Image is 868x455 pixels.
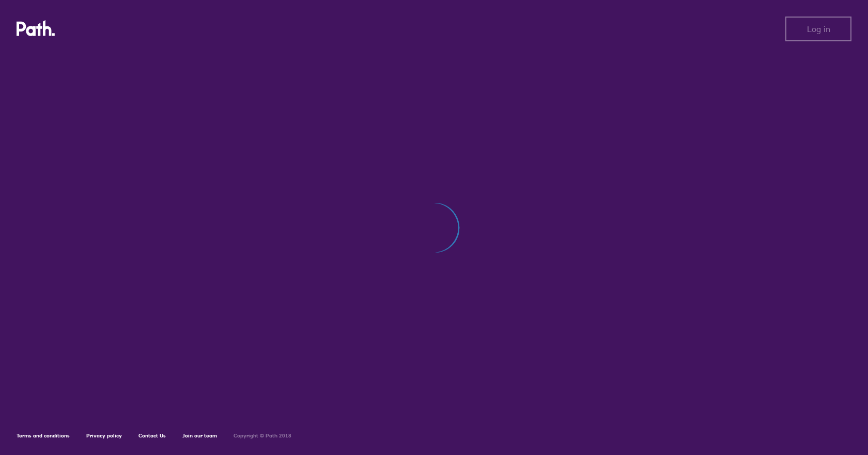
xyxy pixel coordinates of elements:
[785,17,851,41] button: Log in
[17,432,70,439] a: Terms and conditions
[182,432,217,439] a: Join our team
[138,432,166,439] a: Contact Us
[86,432,122,439] a: Privacy policy
[807,24,830,34] span: Log in
[234,433,291,439] h6: Copyright © Path 2018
